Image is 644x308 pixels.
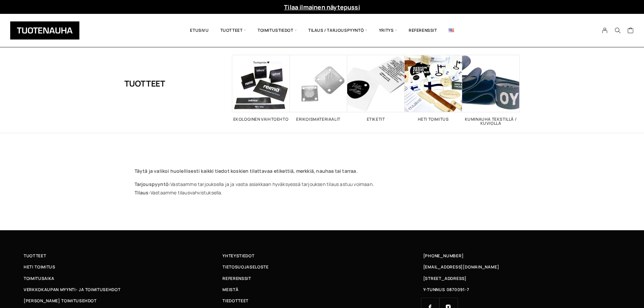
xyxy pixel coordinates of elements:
[222,286,238,293] span: Meistä
[222,252,254,259] span: Yhteystiedot
[24,286,120,293] span: Verkkokaupan myynti- ja toimitusehdot
[24,263,55,270] span: Heti toimitus
[222,263,268,270] span: Tietosuojaseloste
[462,117,520,125] h2: Kuminauha tekstillä / kuviolla
[184,19,214,42] a: Etusivu
[347,55,405,121] a: Visit product category Etiketit
[24,275,54,282] span: Toimitusaika
[449,28,454,32] img: English
[232,117,290,121] h2: Ekologinen vaihtoehto
[252,19,303,42] span: Toimitustiedot
[135,181,171,187] strong: Tarjouspyyntö:
[222,275,421,282] a: Referenssit
[423,286,469,293] span: Y-TUNNUS 0870091-7
[135,168,358,174] strong: Täytä ja valikoi huolellisesti kaikki tiedot koskien tilattavaa etikettiä, merkkiä, nauhaa tai ta...
[284,3,360,11] a: Tilaa ilmainen näytepussi
[10,21,79,40] img: Tuotenauha Oy
[222,275,251,282] span: Referenssit
[24,252,46,259] span: Tuotteet
[423,252,464,259] a: [PHONE_NUMBER]
[222,297,248,304] span: Tiedotteet
[222,286,421,293] a: Meistä
[405,55,462,121] a: Visit product category Heti toimitus
[222,297,421,304] a: Tiedotteet
[24,252,222,259] a: Tuotteet
[373,19,403,42] span: Yritys
[222,263,421,270] a: Tietosuojaseloste
[135,189,150,196] strong: Tilaus:
[124,55,165,112] h1: Tuotteet
[423,275,467,282] span: [STREET_ADDRESS]
[405,117,462,121] h2: Heti toimitus
[403,19,443,42] a: Referenssit
[290,117,347,121] h2: Erikoismateriaalit
[24,297,97,304] span: [PERSON_NAME] toimitusehdot
[24,286,222,293] a: Verkkokaupan myynti- ja toimitusehdot
[462,55,520,125] a: Visit product category Kuminauha tekstillä / kuviolla
[598,27,612,33] a: My Account
[627,27,634,35] a: Cart
[347,117,405,121] h2: Etiketit
[24,275,222,282] a: Toimitusaika
[232,55,290,121] a: Visit product category Ekologinen vaihtoehto
[611,27,624,33] button: Search
[24,263,222,270] a: Heti toimitus
[303,19,373,42] span: Tilaus / Tarjouspyyntö
[135,180,510,197] p: Vastaamme tarjouksella ja ja vasta asiakkaan hyväksyessä tarjouksen tilaus astuu voimaan. Vastaam...
[215,19,252,42] span: Tuotteet
[423,263,499,270] a: [EMAIL_ADDRESS][DOMAIN_NAME]
[24,297,222,304] a: [PERSON_NAME] toimitusehdot
[222,252,421,259] a: Yhteystiedot
[290,55,347,121] a: Visit product category Erikoismateriaalit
